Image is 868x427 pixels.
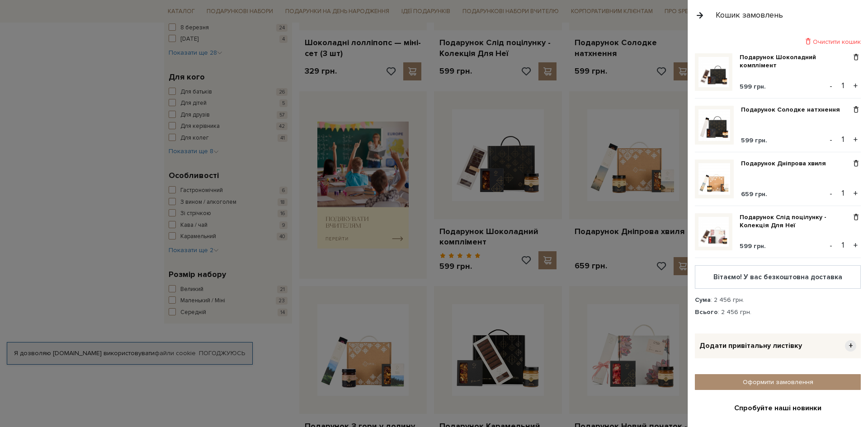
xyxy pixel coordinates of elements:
[850,79,861,93] button: +
[740,213,851,230] a: Подарунок Слід поцілунку - Колекція Для Неї
[850,133,861,146] button: +
[741,160,833,168] a: Подарунок Дніпрова хвиля
[700,404,855,413] div: Спробуйте наші новинки
[741,190,767,198] span: 659 грн.
[698,57,729,87] img: Подарунок Шоколадний комплімент
[703,273,853,281] div: Вітаємо! У вас безкоштовна доставка
[716,10,783,20] div: Кошик замовлень
[826,133,835,146] button: -
[845,340,856,352] span: +
[850,187,861,200] button: +
[695,296,861,304] div: : 2 456 грн.
[698,217,729,247] img: Подарунок Слід поцілунку - Колекція Для Неї
[695,38,861,46] div: Очистити кошик
[740,53,851,70] a: Подарунок Шоколадний комплімент
[741,106,847,114] a: Подарунок Солодке натхнення
[698,109,730,141] img: Подарунок Солодке натхнення
[826,187,835,200] button: -
[826,239,835,252] button: -
[740,242,766,250] span: 599 грн.
[850,239,861,252] button: +
[741,136,767,144] span: 599 грн.
[826,79,835,93] button: -
[698,163,730,195] img: Подарунок Дніпрова хвиля
[740,83,766,90] span: 599 грн.
[695,374,861,390] a: Оформити замовлення
[699,341,802,351] span: Додати привітальну листівку
[695,308,861,316] div: : 2 456 грн.
[695,296,711,304] strong: Сума
[695,308,718,316] strong: Всього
